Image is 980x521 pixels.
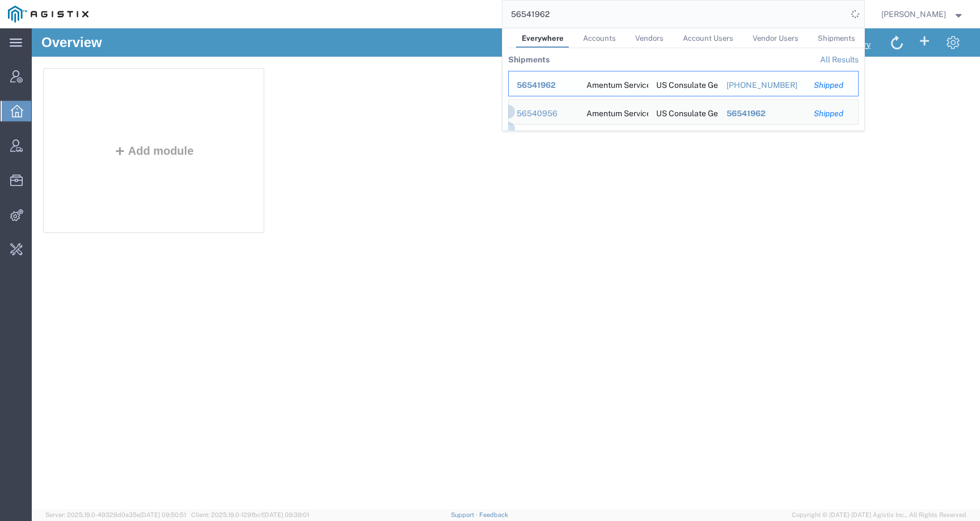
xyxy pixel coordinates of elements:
span: Client: 2025.19.0-129fbcf [191,511,309,518]
img: logo [8,6,88,23]
div: Shipped [814,79,850,91]
div: Amentum Services, Inc. [586,100,640,124]
a: View all shipments found by criterion [820,55,859,64]
div: 157-0782 5871 [726,79,798,91]
span: Vendor Users [753,34,799,43]
div: 56541962 [726,108,798,120]
table: Search Results [508,48,864,130]
button: [PERSON_NAME] [881,7,965,21]
span: Everywhere [522,34,564,43]
span: Accounts [583,34,616,43]
button: Add module [79,116,166,129]
div: US Consulate General [656,71,711,96]
a: Feedback [479,511,508,518]
div: Amentum Services, Inc. [586,71,640,96]
div: 56541962 [517,79,571,91]
span: Kate Petrenko [881,8,946,20]
div: 56540956 [517,108,571,120]
span: Vendors [635,34,664,43]
div: Shipped [814,108,850,120]
span: Shipments [818,34,855,43]
span: [DATE] 09:50:51 [140,511,186,518]
input: Search for shipment number, reference number [502,1,847,28]
a: Support [451,511,479,518]
div: US Consulate General [656,100,711,124]
span: Server: 2025.19.0-49328d0a35e [45,511,186,518]
span: [DATE] 09:39:01 [263,511,309,518]
span: 56541962 [726,109,765,118]
span: Account Users [683,34,733,43]
span: Copyright © [DATE]-[DATE] Agistix Inc., All Rights Reserved [792,510,966,520]
th: Shipments [508,48,550,71]
iframe: FS Legacy Container [32,28,980,509]
span: 56541962 [517,81,556,90]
